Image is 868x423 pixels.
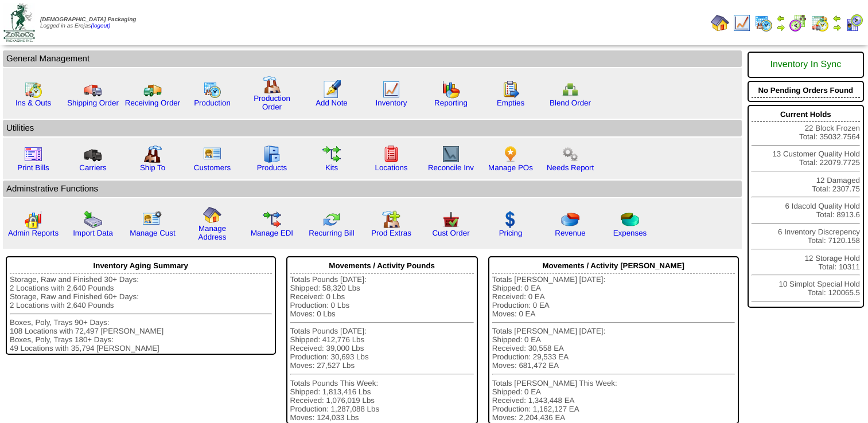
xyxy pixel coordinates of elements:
a: Ship To [140,163,165,172]
a: (logout) [91,23,110,29]
img: reconcile.gif [322,210,341,229]
img: zoroco-logo-small.webp [3,3,35,42]
img: arrowright.gif [832,23,842,32]
img: truck.gif [84,80,102,99]
a: Production Order [254,94,290,111]
a: Needs Report [547,163,594,172]
img: arrowleft.gif [776,14,785,23]
img: calendarinout.gif [24,80,42,99]
img: graph.gif [442,80,460,99]
a: Reporting [434,99,468,107]
img: factory.gif [263,76,281,94]
a: Locations [375,163,407,172]
a: Reconcile Inv [428,163,474,172]
a: Kits [325,163,338,172]
div: Totals Pounds [DATE]: Shipped: 58,320 Lbs Received: 0 Lbs Production: 0 Lbs Moves: 0 Lbs Totals P... [290,275,474,422]
img: workflow.gif [322,145,341,163]
a: Production [194,99,231,107]
div: Movements / Activity Pounds [290,258,474,273]
img: calendarinout.gif [811,14,829,32]
a: Pricing [499,229,523,237]
a: Receiving Order [125,99,180,107]
a: Products [257,163,287,172]
img: arrowleft.gif [832,14,842,23]
img: pie_chart.png [561,210,579,229]
span: [DEMOGRAPHIC_DATA] Packaging [40,17,136,23]
img: calendarcustomer.gif [845,14,863,32]
img: edi.gif [263,210,281,229]
img: home.gif [203,206,221,224]
a: Add Note [316,99,348,107]
img: import.gif [84,210,102,229]
img: factory2.gif [143,145,162,163]
a: Expenses [613,229,647,237]
img: locations.gif [382,145,400,163]
div: Totals [PERSON_NAME] [DATE]: Shipped: 0 EA Received: 0 EA Production: 0 EA Moves: 0 EA Totals [PE... [492,275,735,422]
img: calendarprod.gif [754,14,773,32]
img: network.png [561,80,579,99]
img: truck3.gif [84,145,102,163]
img: orders.gif [322,80,341,99]
a: Shipping Order [67,99,119,107]
img: workorder.gif [501,80,520,99]
a: Manage EDI [251,229,293,237]
a: Carriers [79,163,106,172]
a: Recurring Bill [309,229,354,237]
img: calendarprod.gif [203,80,221,99]
a: Empties [497,99,524,107]
img: line_graph.gif [382,80,400,99]
img: pie_chart2.png [621,210,639,229]
img: calendarblend.gif [789,14,807,32]
img: line_graph.gif [733,14,751,32]
div: Storage, Raw and Finished 30+ Days: 2 Locations with 2,640 Pounds Storage, Raw and Finished 60+ D... [10,275,272,352]
img: invoice2.gif [24,145,42,163]
a: Ins & Outs [15,99,51,107]
img: workflow.png [561,145,579,163]
a: Manage POs [488,163,533,172]
img: dollar.gif [501,210,520,229]
a: Cust Order [432,229,469,237]
span: Logged in as Erojas [40,17,136,29]
div: Inventory Aging Summary [10,258,272,273]
img: truck2.gif [143,80,162,99]
a: Manage Address [198,224,227,241]
img: prodextras.gif [382,210,400,229]
img: cust_order.png [442,210,460,229]
a: Manage Cust [130,229,175,237]
img: cabinet.gif [263,145,281,163]
td: Adminstrative Functions [3,181,742,197]
a: Blend Order [550,99,591,107]
div: No Pending Orders Found [752,83,860,98]
img: home.gif [711,14,729,32]
a: Prod Extras [371,229,411,237]
a: Admin Reports [8,229,59,237]
div: Current Holds [752,107,860,122]
img: graph2.png [24,210,42,229]
img: line_graph2.gif [442,145,460,163]
a: Customers [194,163,231,172]
td: General Management [3,50,742,67]
div: Movements / Activity [PERSON_NAME] [492,258,735,273]
a: Revenue [555,229,585,237]
td: Utilities [3,120,742,136]
a: Inventory [376,99,407,107]
img: customers.gif [203,145,221,163]
img: managecust.png [142,210,164,229]
a: Import Data [73,229,113,237]
img: arrowright.gif [776,23,785,32]
img: po.png [501,145,520,163]
div: 22 Block Frozen Total: 35032.7564 13 Customer Quality Hold Total: 22079.7725 12 Damaged Total: 23... [748,105,864,308]
a: Print Bills [17,163,49,172]
div: Inventory In Sync [752,54,860,76]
